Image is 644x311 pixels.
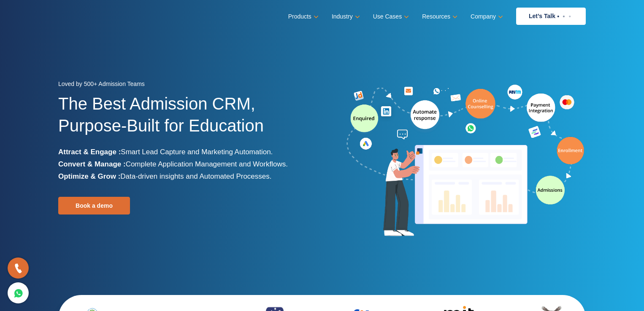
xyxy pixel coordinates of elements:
span: Smart Lead Capture and Marketing Automation. [121,148,273,156]
h1: The Best Admission CRM, Purpose-Built for Education [58,93,316,146]
b: Optimize & Grow : [58,172,120,180]
div: Loved by 500+ Admission Teams [58,78,316,93]
span: Data-driven insights and Automated Processes. [120,172,271,180]
a: Use Cases [373,11,407,23]
a: Products [288,11,317,23]
span: Complete Application Management and Workflows. [126,160,288,168]
b: Convert & Manage : [58,160,126,168]
a: Industry [332,11,358,23]
a: Book a demo [58,197,130,214]
img: admission-software-home-page-header [345,83,586,240]
a: Company [471,11,501,23]
a: Let’s Talk [516,8,586,25]
a: Resources [422,11,456,23]
b: Attract & Engage : [58,148,121,156]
